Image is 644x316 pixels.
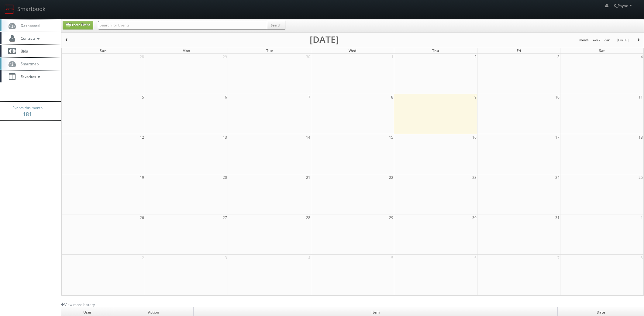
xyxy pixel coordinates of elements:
[305,174,311,181] span: 21
[308,94,311,100] span: 7
[391,255,394,261] span: 5
[638,174,643,181] span: 25
[557,54,560,60] span: 3
[224,94,228,100] span: 6
[614,3,634,8] span: K_Payne
[23,110,32,118] strong: 181
[599,48,605,53] span: Sat
[222,174,228,181] span: 20
[577,36,591,44] button: month
[224,255,228,261] span: 3
[474,255,477,261] span: 6
[349,48,356,53] span: Wed
[18,36,41,41] span: Contacts
[5,5,14,14] img: smartbook-logo.png
[388,134,394,141] span: 15
[61,302,95,307] a: View more history
[18,23,40,28] span: Dashboard
[182,48,190,53] span: Mon
[222,214,228,221] span: 27
[555,94,560,100] span: 10
[139,134,145,141] span: 12
[141,94,145,100] span: 5
[388,214,394,221] span: 29
[222,134,228,141] span: 13
[141,255,145,261] span: 2
[18,74,42,79] span: Favorites
[18,61,39,66] span: Smartmap
[555,174,560,181] span: 24
[638,94,643,100] span: 11
[638,134,643,141] span: 18
[640,54,643,60] span: 4
[472,134,477,141] span: 16
[391,94,394,100] span: 8
[391,54,394,60] span: 1
[139,174,145,181] span: 19
[63,21,93,30] a: Create Event
[139,54,145,60] span: 28
[517,48,521,53] span: Fri
[267,21,285,30] button: Search
[472,174,477,181] span: 23
[266,48,273,53] span: Tue
[432,48,439,53] span: Thu
[555,134,560,141] span: 17
[640,255,643,261] span: 8
[100,48,107,53] span: Sun
[305,54,311,60] span: 30
[557,255,560,261] span: 7
[388,174,394,181] span: 22
[12,105,43,111] span: Events this month
[474,54,477,60] span: 2
[98,21,267,30] input: Search for Events
[591,36,603,44] button: week
[474,94,477,100] span: 9
[555,214,560,221] span: 31
[640,214,643,221] span: 1
[472,214,477,221] span: 30
[139,214,145,221] span: 26
[18,48,28,54] span: Bids
[308,255,311,261] span: 4
[305,134,311,141] span: 14
[222,54,228,60] span: 29
[310,36,339,43] h2: [DATE]
[602,36,612,44] button: day
[305,214,311,221] span: 28
[615,36,631,44] button: [DATE]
